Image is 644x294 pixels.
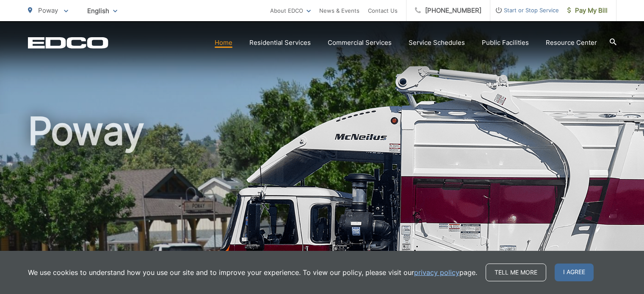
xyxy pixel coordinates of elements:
[409,38,465,48] a: Service Schedules
[486,264,546,281] a: Tell me more
[215,38,232,48] a: Home
[28,267,477,278] p: We use cookies to understand how you use our site and to improve your experience. To view our pol...
[328,38,392,48] a: Commercial Services
[319,5,359,16] a: News & Events
[28,37,108,49] a: EDCD logo. Return to the homepage.
[482,38,529,48] a: Public Facilities
[38,6,58,14] span: Poway
[567,5,608,16] span: Pay My Bill
[546,38,597,48] a: Resource Center
[368,5,398,16] a: Contact Us
[414,267,459,278] a: privacy policy
[270,5,311,16] a: About EDCO
[81,3,124,18] span: English
[249,38,311,48] a: Residential Services
[555,264,594,281] span: I agree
